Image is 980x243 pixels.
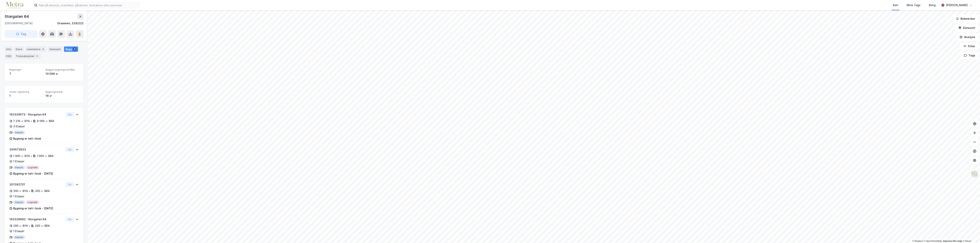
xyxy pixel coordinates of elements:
div: 1 [9,93,42,98]
a: OpenStreetMap [924,240,942,242]
button: Bokmerker [953,15,978,23]
span: Bygget bygningsområde [46,68,79,71]
div: Transaksjoner [14,53,41,59]
div: 8 066 ㎡ BRA [37,119,54,123]
button: Vis [65,147,74,152]
div: 8 [73,47,77,51]
div: ESG [5,53,13,59]
button: Vis [65,217,74,222]
button: Tag [5,30,38,38]
div: • [31,154,32,158]
div: 163329573 - Storgaten 64 [9,112,64,117]
div: Bolig [929,3,936,7]
div: [PERSON_NAME] [946,3,968,7]
div: • [29,189,30,193]
div: Bygning er tatt i bruk [13,136,41,141]
div: Drammen, 339/222 [57,21,83,26]
button: Filter [960,42,978,50]
div: 7 216 ㎡ BYA [13,119,30,123]
div: Bygning er tatt i bruk - [DATE] [13,171,53,176]
div: 301382701 [9,182,64,187]
a: Mapbox [912,240,923,242]
div: Bygning er tatt i bruk - [DATE] [13,206,53,211]
div: Eiere [14,46,24,52]
div: Leietakere [25,46,47,52]
div: Info [5,46,13,52]
button: Datasett [955,24,978,32]
div: 290 ㎡ BYA [13,223,28,228]
img: Z [971,171,978,178]
div: 8 [41,47,45,51]
div: Storgaten 64 [5,13,30,20]
div: Kart [893,3,898,7]
button: Vis [65,112,74,117]
div: [GEOGRAPHIC_DATA] [5,21,33,26]
a: Improve this map [943,240,962,242]
div: • [29,224,30,227]
div: 5 [35,54,39,58]
div: 1 900 ㎡ BYA [13,154,30,158]
iframe: Chat Widget [961,225,980,243]
div: 1 900 ㎡ BRA [37,154,54,158]
img: metra-logo.256734c3b2bbffee19d4.png [6,2,23,9]
div: 300572833 [9,147,64,152]
div: 1 Etasjer [13,159,24,164]
span: Under oppføring [9,90,42,93]
span: Bygninger [9,68,42,71]
span: Bygningsareal [46,90,79,93]
div: 260 ㎡ BRA [35,223,50,228]
button: Vis [65,182,74,187]
div: 7 [9,72,42,76]
div: Bygg [64,46,78,52]
input: Søk på adresse, matrikkel, gårdeiere, leietakere eller personer [37,2,140,8]
button: Analyse [956,33,978,41]
div: Kontrollprogram for chat [961,225,980,243]
div: • [31,119,32,123]
div: 163329662 - Storgaten 64 [9,217,64,222]
div: 10 596 ㎡ [46,72,79,76]
button: Tags [961,52,978,59]
div: 1 Etasjer [13,229,24,233]
div: 3 Etasjer [13,124,25,129]
div: 300 ㎡ BYA [13,189,28,193]
div: 300 ㎡ BRA [35,189,50,193]
div: Mine Tags [907,3,920,7]
div: 1 Etasjer [13,194,24,199]
div: 16 ㎡ [46,93,79,98]
div: Datasett [48,46,62,52]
